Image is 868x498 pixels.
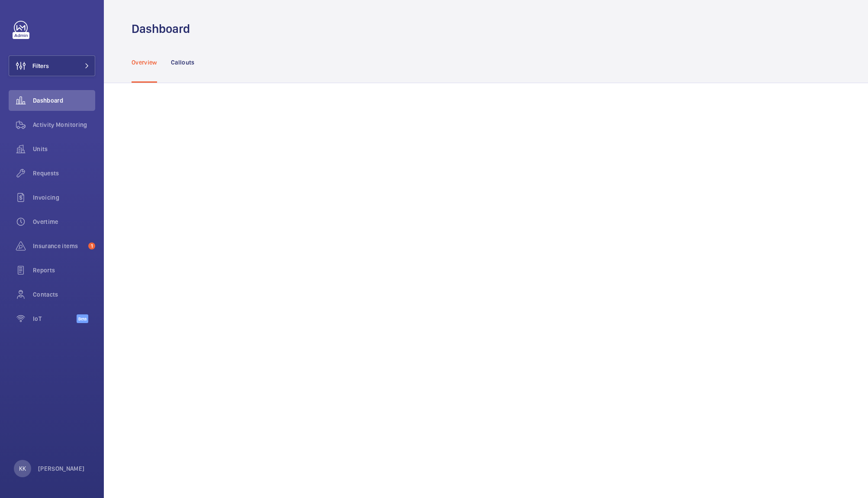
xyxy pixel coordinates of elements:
span: Dashboard [33,96,95,105]
p: KK [19,464,26,473]
h1: Dashboard [132,21,195,37]
span: 1 [88,243,95,249]
p: [PERSON_NAME] [38,464,85,473]
p: Overview [132,58,157,67]
span: Requests [33,169,95,178]
span: Filters [32,61,49,70]
span: Overtime [33,217,95,226]
button: Filters [9,55,95,76]
span: Activity Monitoring [33,120,95,129]
span: Beta [77,314,88,323]
span: Contacts [33,290,95,299]
p: Callouts [171,58,195,67]
span: IoT [33,314,77,323]
span: Units [33,145,95,153]
span: Insurance items [33,242,85,250]
span: Invoicing [33,193,95,202]
span: Reports [33,266,95,275]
